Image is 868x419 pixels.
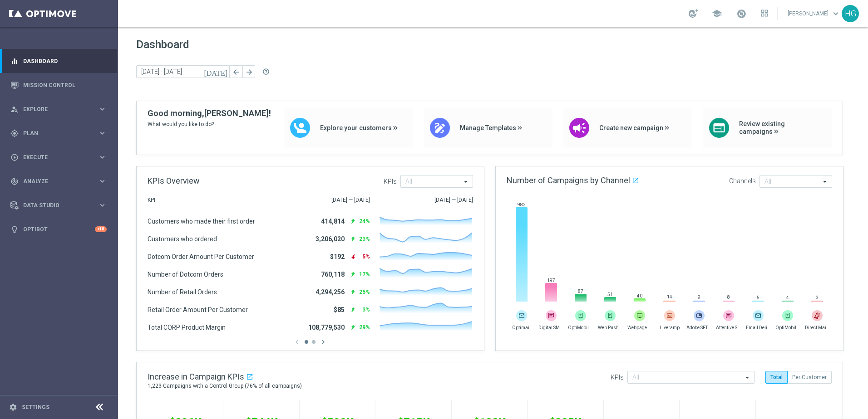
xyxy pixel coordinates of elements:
span: Data Studio [23,203,98,208]
button: equalizer Dashboard [10,58,107,65]
i: keyboard_arrow_right [98,129,107,137]
i: keyboard_arrow_right [98,153,107,161]
button: Mission Control [10,82,107,89]
div: Mission Control [10,73,107,97]
button: lightbulb Optibot +10 [10,226,107,233]
button: gps_fixed Plan keyboard_arrow_right [10,130,107,137]
div: Dashboard [10,49,107,73]
div: Explore [10,105,98,113]
div: Analyze [10,177,98,185]
span: Execute [23,155,98,160]
span: keyboard_arrow_down [831,9,841,19]
div: Data Studio [10,201,98,209]
div: HG [842,5,859,22]
button: track_changes Analyze keyboard_arrow_right [10,178,107,185]
i: lightbulb [10,225,19,234]
i: keyboard_arrow_right [98,201,107,209]
button: play_circle_outline Execute keyboard_arrow_right [10,154,107,161]
button: person_search Explore keyboard_arrow_right [10,106,107,113]
span: Plan [23,131,98,136]
a: [PERSON_NAME]keyboard_arrow_down [787,7,842,20]
div: Optibot [10,217,107,241]
i: equalizer [10,57,19,65]
i: gps_fixed [10,129,19,137]
a: Mission Control [23,73,107,97]
span: Explore [23,107,98,112]
div: +10 [95,226,107,232]
button: Data Studio keyboard_arrow_right [10,202,107,209]
i: person_search [10,105,19,113]
i: track_changes [10,177,19,185]
i: keyboard_arrow_right [98,177,107,185]
span: school [712,9,722,19]
a: Optibot [23,217,95,241]
i: settings [9,403,17,411]
span: Analyze [23,179,98,184]
a: Settings [22,404,49,410]
i: keyboard_arrow_right [98,105,107,113]
div: Plan [10,129,98,137]
i: play_circle_outline [10,153,19,161]
a: Dashboard [23,49,107,73]
div: Execute [10,153,98,161]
